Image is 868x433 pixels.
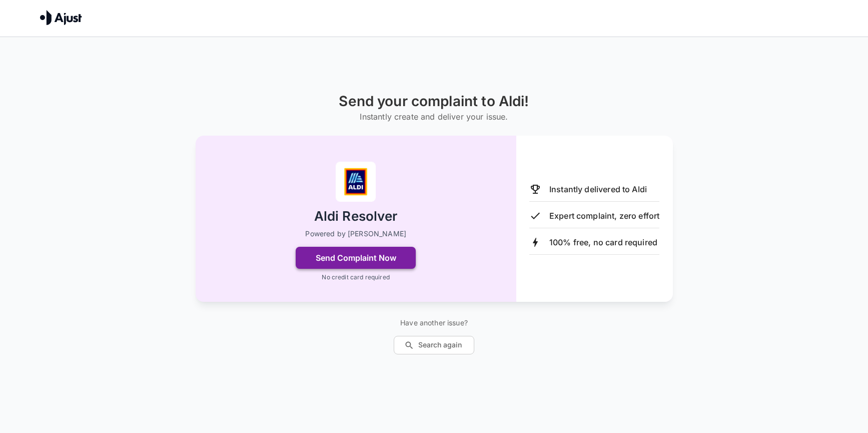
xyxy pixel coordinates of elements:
[40,10,82,25] img: Ajust
[339,93,529,110] h1: Send your complaint to Aldi!
[394,318,474,328] p: Have another issue?
[549,236,657,248] p: 100% free, no card required
[296,247,416,269] button: Send Complaint Now
[549,183,647,195] p: Instantly delivered to Aldi
[394,336,474,354] button: Search again
[549,210,659,222] p: Expert complaint, zero effort
[314,208,398,225] h2: Aldi Resolver
[322,273,389,282] p: No credit card required
[339,110,529,124] h6: Instantly create and deliver your issue.
[336,162,376,202] img: Aldi
[305,229,406,239] p: Powered by [PERSON_NAME]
